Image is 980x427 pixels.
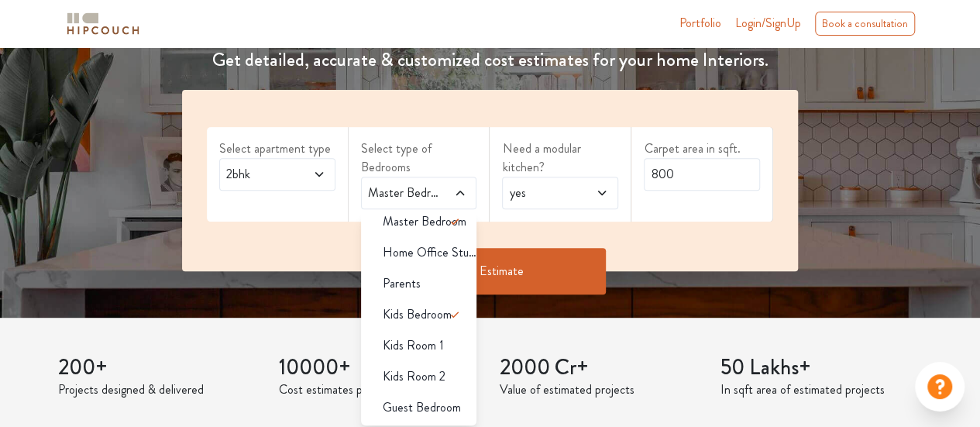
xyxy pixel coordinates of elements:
span: yes [506,184,583,202]
span: Home Office Study [383,243,477,262]
h3: 200+ [58,355,260,381]
span: 2bhk [223,165,300,184]
button: Get Estimate [373,248,606,294]
div: Book a consultation [815,12,915,36]
span: Kids Room 2 [383,367,445,386]
label: Select apartment type [219,139,335,158]
h4: Get detailed, accurate & customized cost estimates for your home Interiors. [173,49,807,71]
span: Kids Room 1 [383,336,444,355]
span: logo-horizontal.svg [64,6,142,41]
p: In sqft area of estimated projects [720,381,923,399]
label: Need a modular kitchen? [502,139,618,177]
span: Master Bedroom [383,212,466,231]
img: logo-horizontal.svg [64,10,142,37]
h3: 2000 Cr+ [500,355,702,381]
label: Select type of Bedrooms [361,139,477,177]
input: Enter area sqft [644,158,760,191]
label: Carpet area in sqft. [644,139,760,158]
p: Projects designed & delivered [58,381,260,399]
span: Master Bedroom,Kids Bedroom [365,184,442,202]
p: Cost estimates provided [279,381,481,399]
span: Guest Bedroom [383,398,461,417]
a: Portfolio [679,14,721,33]
h3: 50 Lakhs+ [720,355,923,381]
span: Parents [383,274,421,293]
h3: 10000+ [279,355,481,381]
span: Kids Bedroom [383,305,452,324]
p: Value of estimated projects [500,381,702,399]
span: Login/SignUp [735,14,801,32]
